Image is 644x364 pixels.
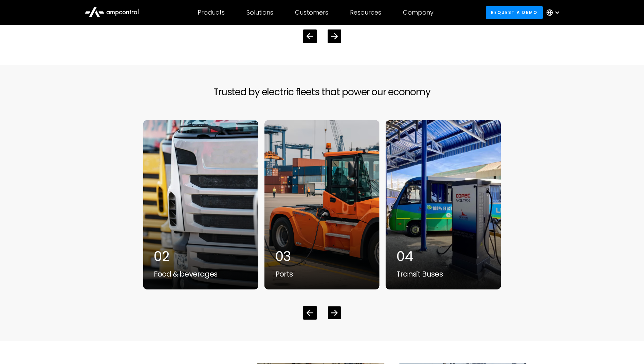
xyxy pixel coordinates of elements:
div: Transit Buses [397,270,490,279]
div: Customers [295,9,328,16]
div: 03 [275,248,369,264]
div: Products [198,9,225,16]
div: Resources [350,9,381,16]
div: 02 [154,248,247,264]
div: Next slide [328,306,341,319]
div: Solutions [246,9,273,16]
div: Ports [275,270,369,279]
div: Previous slide [303,29,317,43]
div: Previous slide [303,306,317,320]
h2: Trusted by electric fleets that power our economy [214,86,430,98]
div: Company [403,9,434,16]
div: Food & beverages [154,270,247,279]
a: 02Food & beverages [143,120,258,290]
div: 4 / 7 [385,120,501,290]
div: 2 / 7 [143,120,258,290]
div: 04 [397,248,490,264]
div: Next slide [328,29,341,43]
a: EV bus operation with AI and software04Transit Buses [385,120,501,290]
div: 3 / 7 [264,120,380,290]
a: Request a demo [486,6,543,19]
a: eletric terminal tractor at port03Ports [264,120,380,290]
